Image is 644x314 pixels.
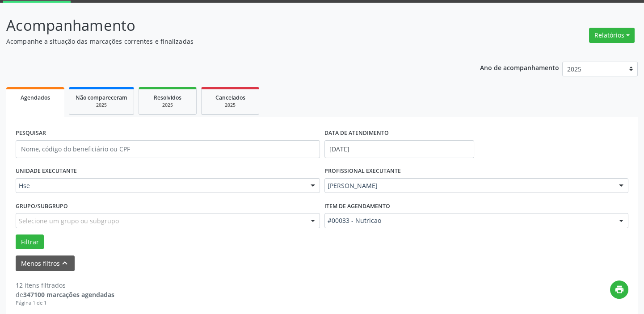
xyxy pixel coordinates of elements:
span: Selecione um grupo ou subgrupo [19,216,119,226]
span: [PERSON_NAME] [328,181,610,190]
label: PESQUISAR [16,126,46,140]
input: Nome, código do beneficiário ou CPF [16,140,320,158]
button: Imprimir lista [610,281,628,299]
span: Resolvidos [154,94,181,101]
span: Não compareceram [76,94,127,101]
span: Cancelados [215,94,245,101]
span: Agendados [21,94,50,101]
i: print [615,285,624,294]
input: Selecione um intervalo [324,140,474,158]
label: UNIDADE EXECUTANTE [16,164,77,178]
label: Grupo/Subgrupo [16,199,68,213]
span: #00033 - Nutricao [328,216,610,225]
div: Página 1 de 1 [16,299,114,307]
strong: 347100 marcações agendadas [23,290,114,299]
i: keyboard_arrow_up [60,258,70,268]
div: de [16,290,114,299]
div: 12 itens filtrados [16,281,114,290]
div: 2025 [208,102,253,109]
label: Item de agendamento [324,199,390,213]
div: 2025 [145,102,190,109]
p: Acompanhe a situação das marcações correntes e finalizadas [6,37,448,46]
span: Hse [19,181,302,190]
button: Menos filtros [16,255,75,271]
div: 2025 [76,102,127,109]
label: DATA DE ATENDIMENTO [324,126,389,140]
button: Relatórios [589,28,635,43]
p: Ano de acompanhamento [480,62,559,73]
p: Acompanhamento [6,14,448,37]
button: Filtrar [16,234,44,250]
label: PROFISSIONAL EXECUTANTE [324,164,401,178]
